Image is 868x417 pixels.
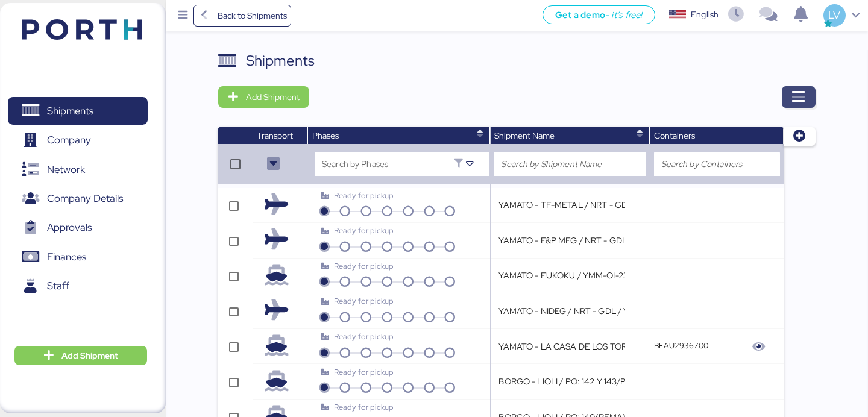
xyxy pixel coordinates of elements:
span: Add Shipment [246,90,300,104]
span: Ready for pickup [334,190,394,201]
input: Search by Containers [661,157,773,171]
button: Menu [173,5,193,26]
q-button: BEAU2936700 [654,340,708,351]
span: LV [828,7,840,23]
span: Add Shipment [61,348,118,363]
a: Company Details [8,185,148,213]
span: Transport [257,130,293,141]
span: Shipments [47,102,93,120]
a: Back to Shipments [193,5,292,27]
a: Company [8,127,148,154]
div: English [691,8,719,21]
span: Containers [654,130,695,141]
button: Add Shipment [218,86,309,108]
div: Shipments [246,50,315,72]
span: Ready for pickup [334,261,394,271]
input: Search by Shipment Name [501,157,638,171]
span: Staff [47,277,69,295]
a: Finances [8,243,148,271]
a: Staff [8,272,148,300]
button: Add Shipment [14,346,147,365]
span: Ready for pickup [334,296,394,306]
span: Phases [312,130,339,141]
a: Approvals [8,214,148,242]
span: Ready for pickup [334,225,394,236]
span: Ready for pickup [334,331,394,342]
span: Ready for pickup [334,367,394,377]
span: Network [47,161,85,178]
span: Company [47,131,91,149]
span: Company Details [47,190,123,207]
span: Shipment Name [494,130,555,141]
span: Ready for pickup [334,402,394,412]
a: Network [8,155,148,183]
span: Approvals [47,219,92,236]
a: Shipments [8,97,148,125]
span: Back to Shipments [218,8,287,23]
span: Finances [47,248,86,266]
